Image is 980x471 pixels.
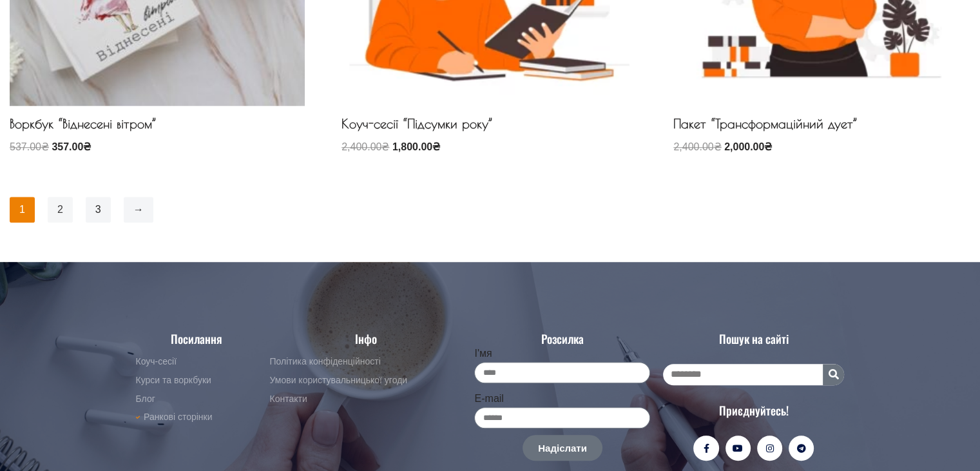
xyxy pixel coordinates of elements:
[392,141,440,152] bdi: 1,800.00
[136,392,155,407] span: Блог
[86,197,111,223] a: Сторінка 3
[523,435,602,461] button: Надіслати
[136,373,211,388] span: Курси та воркбуки
[341,116,637,138] h2: Коуч-сесії “Підсумки року”
[714,141,722,152] span: ₴
[474,390,503,407] label: E-mail
[48,197,73,223] a: Сторінка 2
[474,345,650,467] form: Нова форма
[136,373,257,388] a: Курси та воркбуки
[381,141,389,152] span: ₴
[341,141,389,152] bdi: 2,400.00
[83,141,91,152] span: ₴
[269,373,407,388] span: Умови користувальницької угоди
[10,116,305,138] h2: Воркбук “Віднесені вітром”
[673,116,968,138] h2: Пакет “Трансформаційний дует”
[724,141,772,152] bdi: 2,000.00
[136,354,177,370] span: Коуч-сесії
[136,333,257,345] h4: Посилання
[269,354,380,370] span: Політика конфіденційності
[10,197,35,223] span: Сторінка 1
[764,141,772,152] span: ₴
[269,333,461,345] h4: Інфо
[474,345,492,362] label: І'мя
[10,141,49,152] bdi: 537.00
[823,364,844,385] button: Пошук
[663,405,844,416] h4: Приєднуйтесь!
[10,197,970,223] nav: Пагінація товару
[269,392,307,407] span: Контакти
[136,410,257,425] a: Ранкові сторінки
[269,392,461,407] a: Контакти
[140,410,213,425] span: Ранкові сторінки
[136,354,257,370] a: Коуч-сесії
[269,373,461,388] a: Умови користувальницької угоди
[41,141,49,152] span: ₴
[269,354,461,370] a: Політика конфіденційності
[673,141,721,152] bdi: 2,400.00
[663,333,844,345] h4: Пошук на сайті
[474,333,650,345] h4: Розсилка
[538,443,587,453] span: Надіслати
[136,392,257,407] a: Блог
[124,197,153,223] a: →
[432,141,440,152] span: ₴
[52,141,91,152] bdi: 357.00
